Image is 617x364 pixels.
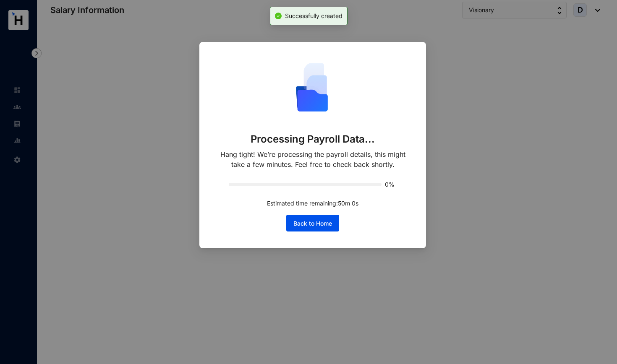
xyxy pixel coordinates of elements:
[216,149,409,169] p: Hang tight! We’re processing the payroll details, this might take a few minutes. Feel free to che...
[286,215,339,231] button: Back to Home
[275,13,282,19] span: check-circle
[293,219,332,228] span: Back to Home
[251,133,375,146] p: Processing Payroll Data...
[285,12,342,19] span: Successfully created
[267,199,358,208] p: Estimated time remaining: 50 m 0 s
[385,182,397,187] span: 0%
